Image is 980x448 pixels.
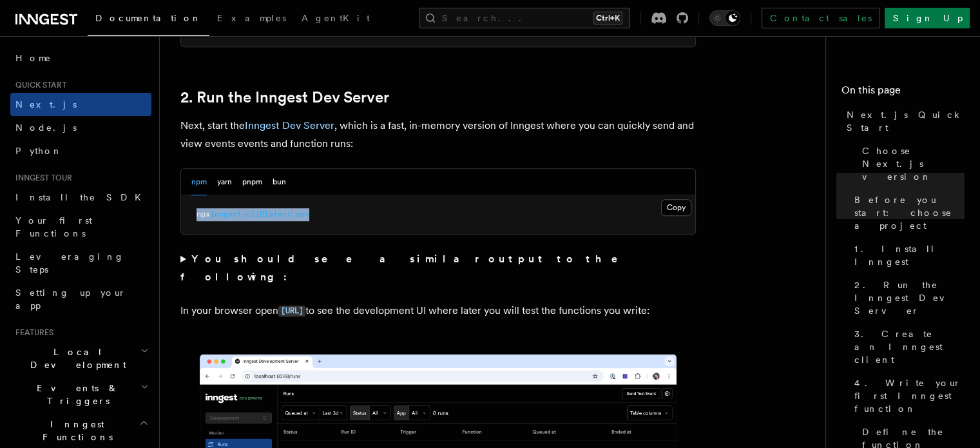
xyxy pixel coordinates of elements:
button: bun [273,169,286,195]
a: Sign Up [885,8,970,28]
a: Node.js [10,116,151,139]
span: Features [10,327,53,338]
a: Documentation [88,4,209,36]
span: Setting up your app [15,287,126,311]
span: Events & Triggers [10,382,140,407]
span: inngest-cli@latest [210,209,291,219]
button: Search...Ctrl+K [419,8,630,28]
kbd: Ctrl+K [593,12,622,24]
a: Examples [209,4,294,35]
p: Next, start the , which is a fast, in-memory version of Inngest where you can quickly send and vi... [180,117,696,153]
p: In your browser open to see the development UI where later you will test the functions you write: [180,302,696,320]
span: Before you start: choose a project [854,193,965,232]
a: Python [10,139,151,162]
a: [URL] [278,304,305,317]
span: 1. Install Inngest [854,242,965,268]
a: 1. Install Inngest [849,237,965,273]
span: Next.js [15,99,77,110]
a: Contact sales [762,8,879,28]
span: npx [197,209,210,219]
span: 3. Create an Inngest client [854,327,965,366]
span: 4. Write your first Inngest function [854,376,965,415]
span: Examples [217,13,286,23]
button: npm [191,169,207,195]
button: yarn [217,169,232,195]
h4: On this page [841,83,965,103]
span: Inngest Functions [10,418,139,443]
button: Copy [661,199,691,216]
a: 2. Run the Inngest Dev Server [180,88,389,106]
a: Install the SDK [10,186,151,209]
strong: You should see a similar output to the following: [180,253,636,283]
button: Toggle dark mode [709,10,740,26]
button: Local Development [10,340,151,376]
span: Inngest tour [10,173,72,183]
span: Documentation [95,13,202,23]
code: [URL] [278,306,305,317]
a: Next.js Quick Start [841,103,965,139]
a: Your first Functions [10,209,151,245]
a: Setting up your app [10,281,151,317]
span: Choose Next.js version [862,144,965,183]
button: Events & Triggers [10,376,151,413]
span: dev [296,209,309,219]
a: 4. Write your first Inngest function [849,371,965,420]
span: Node.js [15,122,77,133]
a: Before you start: choose a project [849,188,965,237]
summary: You should see a similar output to the following: [180,250,696,286]
span: Your first Functions [15,215,92,239]
a: Choose Next.js version [857,139,965,188]
a: Leveraging Steps [10,245,151,281]
span: Quick start [10,80,66,90]
a: 2. Run the Inngest Dev Server [849,273,965,322]
span: 2. Run the Inngest Dev Server [854,278,965,317]
button: pnpm [242,169,262,195]
span: Next.js Quick Start [847,108,965,134]
span: Local Development [10,346,140,371]
a: AgentKit [294,4,378,35]
span: Python [15,146,62,156]
span: Leveraging Steps [15,251,124,275]
span: AgentKit [302,13,370,23]
a: Next.js [10,93,151,116]
span: Home [15,52,52,64]
a: Home [10,46,151,70]
span: Install the SDK [15,192,149,202]
a: Inngest Dev Server [245,119,334,131]
a: 3. Create an Inngest client [849,322,965,371]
